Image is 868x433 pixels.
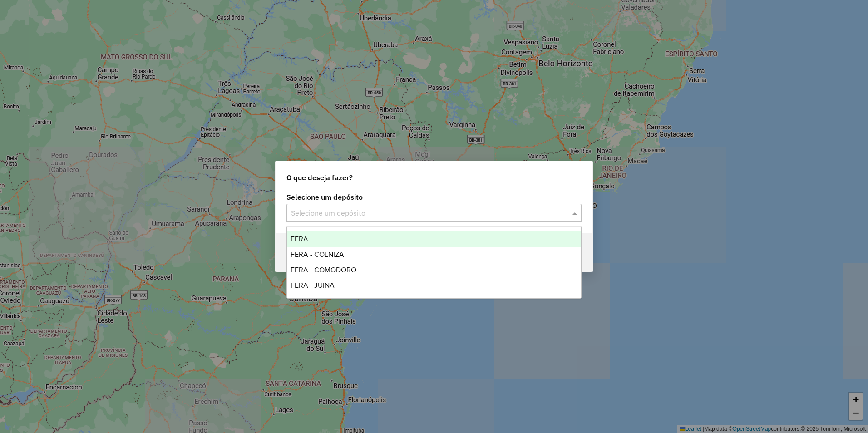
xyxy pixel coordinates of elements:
span: FERA [291,235,308,243]
span: FERA - COMODORO [291,266,356,274]
span: FERA - JUINA [291,281,335,289]
ng-dropdown-panel: Options list [286,226,582,299]
span: FERA - COLNIZA [291,251,344,258]
label: Selecione um depósito [286,192,582,202]
span: O que deseja fazer? [286,172,353,183]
